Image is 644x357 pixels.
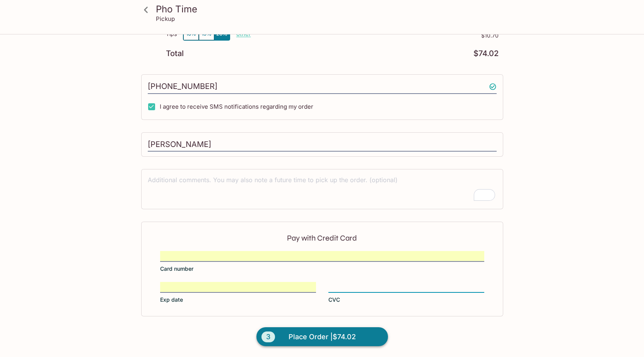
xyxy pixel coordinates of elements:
input: Enter first and last name [148,137,497,152]
span: CVC [328,296,340,304]
input: Enter phone number [148,79,497,94]
p: $10.70 [251,32,499,39]
button: 3Place Order |$74.02 [256,327,388,347]
h3: Pho Time [156,3,502,15]
p: $74.02 [473,50,499,57]
span: 3 [261,331,275,342]
p: Total [166,50,184,57]
iframe: To enrich screen reader interactions, please activate Accessibility in Grammarly extension settings [160,252,484,260]
span: Exp date [160,296,183,304]
iframe: To enrich screen reader interactions, please activate Accessibility in Grammarly extension settings [328,283,484,291]
p: Pay with Credit Card [160,234,484,242]
iframe: Secure expiration date input frame [160,283,316,291]
p: Pickup [156,15,175,22]
span: Place Order | $74.02 [289,331,356,343]
span: Card number [160,265,193,273]
span: I agree to receive SMS notifications regarding my order [160,103,313,110]
textarea: To enrich screen reader interactions, please activate Accessibility in Grammarly extension settings [148,176,497,202]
